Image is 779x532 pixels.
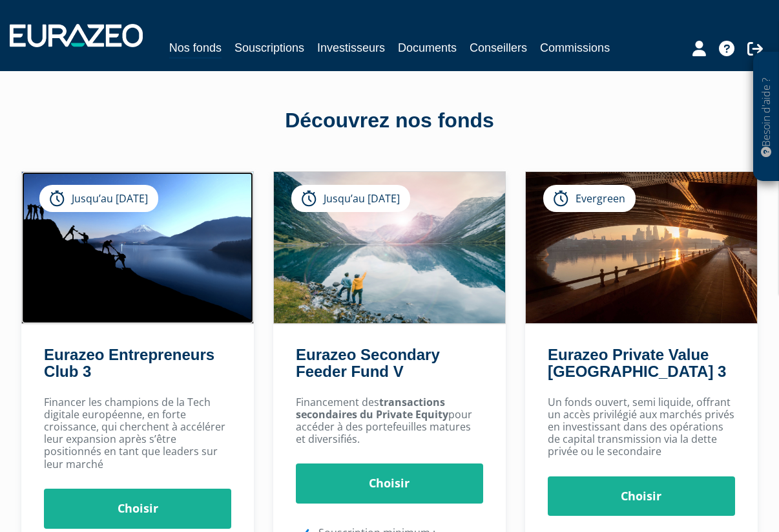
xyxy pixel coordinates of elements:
[274,172,505,323] img: Eurazeo Secondary Feeder Fund V
[169,39,222,59] a: Nos fonds
[548,476,735,516] a: Choisir
[39,185,158,212] div: Jusqu’au [DATE]
[296,396,483,446] p: Financement des pour accéder à des portefeuilles matures et diversifiés.
[44,396,231,471] p: Financer les champions de la Tech digitale européenne, en forte croissance, qui cherchent à accél...
[543,185,636,212] div: Evergreen
[540,39,610,57] a: Commissions
[10,24,143,47] img: 1732889491-logotype_eurazeo_blanc_rvb.png
[234,39,304,57] a: Souscriptions
[296,463,483,504] a: Choisir
[44,489,231,529] a: Choisir
[296,395,448,421] strong: transactions secondaires du Private Equity
[526,172,757,323] img: Eurazeo Private Value Europe 3
[759,59,774,175] p: Besoin d'aide ?
[22,172,253,323] img: Eurazeo Entrepreneurs Club 3
[317,39,385,57] a: Investisseurs
[21,106,758,136] div: Découvrez nos fonds
[548,346,726,380] a: Eurazeo Private Value [GEOGRAPHIC_DATA] 3
[548,396,735,458] p: Un fonds ouvert, semi liquide, offrant un accès privilégié aux marchés privés en investissant dan...
[44,346,214,380] a: Eurazeo Entrepreneurs Club 3
[296,346,440,380] a: Eurazeo Secondary Feeder Fund V
[291,185,410,212] div: Jusqu’au [DATE]
[470,39,527,57] a: Conseillers
[398,39,457,57] a: Documents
